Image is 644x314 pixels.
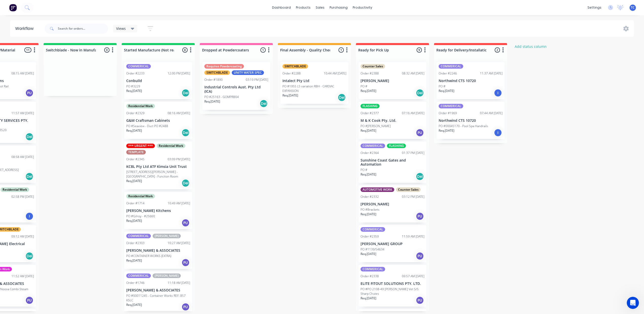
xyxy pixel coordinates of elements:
[282,93,298,98] p: Req. [DATE]
[416,129,424,137] div: PU
[359,102,426,139] div: FLASHINGOrder #237707:16 AM [DATE]M & K Cook Pty. Ltd.PO #[PERSON_NAME]Req.[DATE]PU
[9,4,17,11] img: Factory
[361,71,379,76] div: Order #2388
[126,194,155,199] div: Residential Work
[361,207,380,212] p: PO #Brackets
[116,26,126,31] span: Views
[416,212,424,220] div: PU
[58,24,108,34] input: Search for orders...
[361,187,394,192] div: AUTOMOTIVE WORK
[416,252,424,260] div: PU
[182,303,190,311] div: PU
[25,252,33,260] div: Del
[313,4,327,11] div: sales
[359,62,426,99] div: Counter SalesOrder #238808:32 AM [DATE][PERSON_NAME]PO #Req.[DATE]Del
[126,157,145,162] div: Order #2345
[361,79,424,83] p: [PERSON_NAME]
[361,282,424,286] p: ELITE FITOUT SOLUTIONS PTY. LTD.
[126,165,190,169] p: KCBL Pty Ltd ATF Kimsia Unit Trust
[416,172,424,181] div: Del
[126,209,190,213] p: [PERSON_NAME] Kitchens
[182,129,190,137] div: Del
[126,170,190,179] p: [STREET_ADDRESS][PERSON_NAME] - [GEOGRAPHIC_DATA] - Function Room
[126,303,142,307] p: Req. [DATE]
[361,168,367,172] p: PO #
[439,71,457,76] div: Order #2246
[126,111,145,115] div: Order #2329
[15,26,36,32] div: Workflow
[280,62,348,104] div: SWITCHBLADEOrder #228810:44 AM [DATE]Intalect Pty LtdPO #1955 L5 variation RBH - CARDIAC EXPANSIO...
[361,242,424,246] p: [PERSON_NAME] GROUP
[153,273,181,278] div: [PERSON_NAME]
[439,128,454,133] p: Req. [DATE]
[246,77,268,82] div: 03:19 PM [DATE]
[361,252,376,256] p: Req. [DATE]
[282,84,346,93] p: PO #1955 L5 variation RBH - CARDIAC EXPANSION
[402,111,424,115] div: 07:16 AM [DATE]
[126,71,145,76] div: Order #2233
[260,100,268,108] div: Del
[126,89,142,93] p: Req. [DATE]
[282,79,346,83] p: Intalect Pty Ltd
[361,111,379,115] div: Order #2377
[361,267,385,271] div: COMMERICAL
[182,89,190,97] div: Del
[204,64,244,69] div: Requires Powdercoating
[126,258,142,263] p: Req. [DATE]
[494,129,502,137] div: I
[11,194,34,199] div: 02:58 PM [DATE]
[439,89,454,93] p: Req. [DATE]
[126,119,190,123] p: G&M Craftsman Cabinets
[350,4,375,11] div: productivity
[282,64,308,69] div: SWITCHBLADE
[338,93,346,102] div: Del
[396,187,421,192] div: Counter Sales
[11,155,34,159] div: 08:58 AM [DATE]
[361,274,379,279] div: Order #2338
[437,102,505,139] div: COMMERICALOrder #196907:44 AM [DATE]Northwind CTS 10720PO #00045170 - Pool Spa HandrailsReq.[DATE]I
[168,111,190,115] div: 08:16 AM [DATE]
[402,234,424,239] div: 11:59 AM [DATE]
[437,62,505,99] div: COMMERICALOrder #224611:37 AM [DATE]Northwind CTS 10720PO #Req.[DATE]I
[439,111,457,115] div: Order #1969
[494,89,502,97] div: I
[361,158,424,167] p: Sunshine Coast Gates and Automation
[25,296,33,304] div: PU
[359,185,426,223] div: AUTOMOTIVE WORKCounter SalesOrder #233203:12 PM [DATE][PERSON_NAME]PO #BracketsReq.[DATE]PU
[126,241,145,245] div: Order #2303
[124,192,192,229] div: Residential WorkOrder #171410:49 AM [DATE][PERSON_NAME] KitchensPO #Gilroy - #25660Req.[DATE]PU
[324,71,346,76] div: 10:44 AM [DATE]
[361,128,376,133] p: Req. [DATE]
[631,5,635,10] span: TC
[204,99,220,104] p: Req. [DATE]
[232,70,264,75] div: UNITY WATER SPEC
[126,281,145,285] div: Order #1746
[361,287,424,296] p: PO #PO 2108-49 [PERSON_NAME] Vet S/S Sharp Chutes
[361,227,385,232] div: COMMERICAL
[182,219,190,227] div: PU
[126,254,171,258] p: PO #CONTAINER WORKS (EXTRA)
[126,214,155,219] p: PO #Gilroy - #25660
[126,84,140,89] p: PO #3229
[361,202,424,206] p: [PERSON_NAME]
[361,64,385,69] div: Counter Sales
[11,234,34,239] div: 09:12 AM [DATE]
[168,241,190,245] div: 10:27 AM [DATE]
[11,111,34,115] div: 11:57 AM [DATE]
[402,194,424,199] div: 03:12 PM [DATE]
[361,212,376,217] p: Req. [DATE]
[126,124,168,128] p: PO #Seaview - Duct PO #2488
[439,79,503,83] p: Northwind CTS 10720
[1,187,29,192] div: Residential Work
[293,4,313,11] div: products
[25,133,33,141] div: Del
[402,71,424,76] div: 08:32 AM [DATE]
[512,43,549,50] button: Add status column
[126,179,142,183] p: Req. [DATE]
[627,297,639,309] iframe: Intercom live chat
[361,124,391,128] p: PO #[PERSON_NAME]
[416,89,424,97] div: Del
[361,119,424,123] p: M & K Cook Pty. Ltd.
[126,150,146,154] div: TEMPLATE
[439,119,503,123] p: Northwind CTS 10720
